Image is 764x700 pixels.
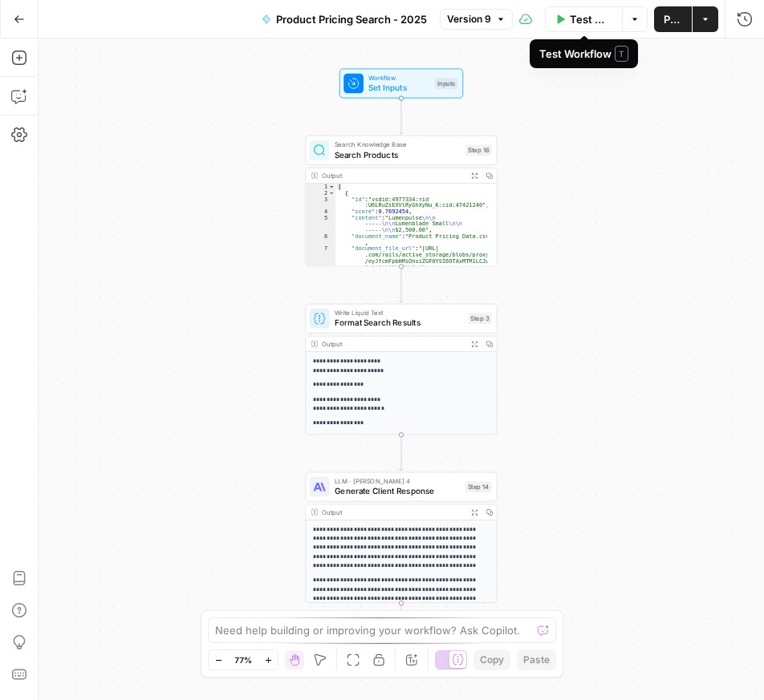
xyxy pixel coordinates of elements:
div: Output [322,508,463,517]
span: Test Workflow [570,11,613,27]
span: Product Pricing Search - 2025 [276,11,427,27]
span: Version 9 [447,12,491,26]
span: Workflow [368,73,429,83]
g: Edge from start to step_16 [400,99,404,135]
div: 7 [306,245,335,282]
div: 6 [306,233,335,245]
span: Copy [480,653,504,667]
span: Format Search Results [335,317,463,329]
div: 5 [306,215,335,233]
div: 3 [306,196,335,208]
button: Version 9 [440,9,513,30]
div: Output [322,339,463,349]
div: 2 [306,190,335,196]
button: Copy [473,649,510,670]
div: Output [322,171,463,180]
div: WorkflowSet InputsInputs [305,69,497,99]
span: T [615,46,628,62]
span: Publish [664,11,682,27]
span: Search Products [335,148,461,160]
span: Toggle code folding, rows 1 through 100 [328,184,335,190]
div: 1 [306,184,335,190]
span: Generate Client Response [335,485,461,497]
div: Test Workflow [539,46,628,62]
button: Test Workflow [545,6,624,32]
div: Step 3 [468,313,491,324]
div: Step 16 [465,144,491,156]
span: Write Liquid Text [335,308,463,318]
span: Toggle code folding, rows 2 through 20 [328,190,335,196]
button: Publish [654,6,692,32]
g: Edge from step_3 to step_14 [400,435,404,471]
div: Search Knowledge BaseSearch ProductsStep 16Output[ { "id":"vsdid:4977334:rid :U6LRuZsEXVlRyGhXyNu... [305,136,497,267]
span: Search Knowledge Base [335,140,461,149]
g: Edge from step_16 to step_3 [400,266,404,302]
span: Set Inputs [368,82,429,94]
div: Inputs [435,78,458,89]
span: Paste [523,653,550,667]
div: Step 14 [465,481,491,492]
span: 77% [234,653,252,666]
button: Paste [517,649,556,670]
button: Product Pricing Search - 2025 [252,6,437,32]
div: 4 [306,208,335,215]
span: LLM · [PERSON_NAME] 4 [335,476,461,486]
